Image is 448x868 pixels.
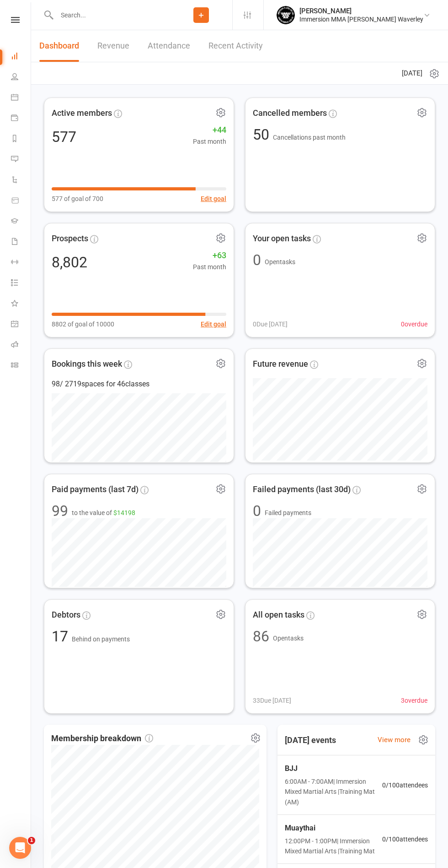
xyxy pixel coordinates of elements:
span: 33 Due [DATE] [253,695,291,705]
span: to the value of [72,508,135,518]
span: 8802 of goal of 10000 [52,319,114,329]
h3: [DATE] events [277,732,343,749]
div: 99 [52,504,68,518]
div: 577 [52,130,76,144]
a: People [11,67,32,88]
span: Past month [193,262,226,272]
span: [DATE] [402,68,422,79]
span: Open tasks [265,258,295,266]
span: Muaythai [285,822,382,834]
span: 3 overdue [401,695,427,705]
span: 1 [28,837,35,844]
a: Attendance [148,30,190,62]
a: View more [378,734,411,745]
a: General attendance kiosk mode [11,315,32,335]
span: Failed payments (last 30d) [253,483,351,496]
a: What's New [11,294,32,315]
span: Open tasks [273,635,304,642]
span: +63 [193,249,226,262]
div: 0 [253,504,261,518]
span: $14198 [113,509,135,516]
span: 17 [52,628,72,645]
span: BJJ [285,763,382,775]
span: Bookings this week [52,358,122,371]
span: 0 / 100 attendees [382,780,428,790]
span: 0 Due [DATE] [253,319,288,329]
span: 50 [253,126,273,143]
a: Roll call kiosk mode [11,335,32,356]
div: 98 / 2719 spaces for 46 classes [52,378,226,390]
span: 0 overdue [401,319,427,329]
a: Dashboard [39,30,79,62]
span: Prospects [52,232,88,245]
a: Product Sales [11,191,32,212]
a: Revenue [97,30,129,62]
div: 0 [253,253,261,267]
span: Paid payments (last 7d) [52,483,139,496]
span: Membership breakdown [51,732,153,745]
span: Future revenue [253,358,308,371]
span: Behind on payments [72,635,130,643]
span: Failed payments [265,508,311,518]
a: Payments [11,108,32,129]
div: 86 [253,629,269,644]
img: thumb_image1704201953.png [277,6,295,24]
button: Edit goal [201,319,226,329]
iframe: Intercom live chat [9,837,31,859]
div: Immersion MMA [PERSON_NAME] Waverley [299,15,423,23]
span: 577 of goal of 700 [52,194,103,204]
span: 12:00PM - 1:00PM | Immersion Mixed Martial Arts | Training Mat [285,836,382,857]
span: Cancellations past month [273,134,346,141]
div: [PERSON_NAME] [299,7,423,15]
button: Edit goal [201,194,226,204]
span: Your open tasks [253,232,311,245]
span: Active members [52,107,112,120]
input: Search... [54,9,170,22]
span: Cancelled members [253,107,327,120]
a: Dashboard [11,47,32,67]
a: Class kiosk mode [11,356,32,376]
a: Calendar [11,88,32,108]
div: 8,802 [52,255,87,270]
span: 6:00AM - 7:00AM | Immersion Mixed Martial Arts | Training Mat (AM) [285,776,382,807]
a: Reports [11,129,32,150]
span: Past month [193,136,226,146]
span: Debtors [52,608,80,622]
span: All open tasks [253,608,304,622]
a: Recent Activity [208,30,263,62]
span: 0 / 100 attendees [382,834,428,844]
span: +44 [193,124,226,137]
